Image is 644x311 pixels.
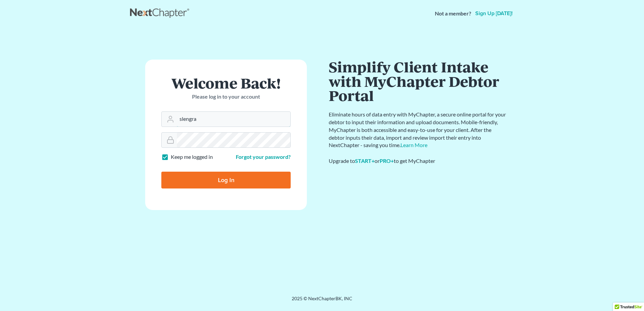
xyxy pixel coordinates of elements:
[400,142,427,148] a: Learn More
[161,76,291,90] h1: Welcome Back!
[130,295,514,307] div: 2025 © NextChapterBK, INC
[161,172,291,188] input: Log In
[236,153,291,160] a: Forgot your password?
[380,158,394,164] a: PRO+
[474,11,514,16] a: Sign up [DATE]!
[435,10,471,18] strong: Not a member?
[329,157,507,165] div: Upgrade to or to get MyChapter
[355,158,375,164] a: START+
[161,93,291,101] p: Please log in to your account
[329,111,507,149] p: Eliminate hours of data entry with MyChapter, a secure online portal for your debtor to input the...
[177,112,290,127] input: Email Address
[171,153,213,161] label: Keep me logged in
[329,60,507,103] h1: Simplify Client Intake with MyChapter Debtor Portal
